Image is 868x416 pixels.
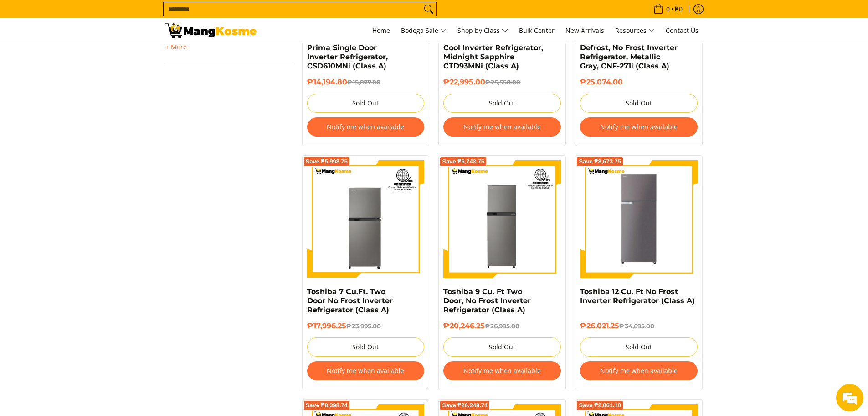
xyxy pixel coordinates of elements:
[53,115,126,207] span: We're online!
[443,321,561,331] h6: ₱20,246.25
[307,337,425,357] button: Sold Out
[401,25,447,37] span: Bodega Sale
[442,403,488,408] span: Save ₱26,248.74
[47,51,153,63] div: Chat with us now
[307,287,393,314] a: Toshiba 7 Cu.Ft. Two Door No Frost Inverter Refrigerator (Class A)
[580,321,698,331] h6: ₱26,021.25
[443,78,561,87] h6: ₱22,995.00
[519,26,555,35] span: Bulk Center
[666,26,699,35] span: Contact Us
[368,18,395,43] a: Home
[485,79,520,86] del: ₱25,550.00
[165,42,187,53] summary: Open
[396,18,451,43] a: Bodega Sale
[665,6,671,12] span: 0
[307,160,425,278] img: Toshiba 7 Cu.Ft. Two Door No Frost Inverter Refrigerator (Class A)
[565,26,604,35] span: New Arrivals
[307,361,425,380] button: Notify me when available
[615,25,655,37] span: Resources
[514,18,559,43] a: Bulk Center
[580,78,698,87] h6: ₱25,074.00
[165,43,187,51] span: + More
[346,322,381,330] del: ₱23,995.00
[307,117,425,137] button: Notify me when available
[661,18,703,43] a: Contact Us
[307,78,425,87] h6: ₱14,194.80
[651,4,685,14] span: •
[580,361,698,380] button: Notify me when available
[580,94,698,113] button: Sold Out
[443,287,531,314] a: Toshiba 9 Cu. Ft Two Door, No Frost Inverter Refrigerator (Class A)
[443,361,561,380] button: Notify me when available
[561,18,609,43] a: New Arrivals
[611,18,659,43] a: Resources
[619,322,654,330] del: ₱34,695.00
[579,159,621,164] span: Save ₱8,673.75
[579,403,621,408] span: Save ₱2,061.10
[580,287,695,305] a: Toshiba 12 Cu. Ft No Frost Inverter Refrigerator (Class A)
[421,2,436,16] button: Search
[580,117,698,137] button: Notify me when available
[347,79,380,86] del: ₱15,877.00
[443,94,561,113] button: Sold Out
[372,26,390,35] span: Home
[307,321,425,331] h6: ₱17,996.25
[443,160,561,278] img: Toshiba 9 Cu. Ft Two Door, No Frost Inverter Refrigerator (Class A)
[307,94,425,113] button: Sold Out
[457,25,508,37] span: Shop by Class
[443,337,561,357] button: Sold Out
[306,403,348,408] span: Save ₱8,398.74
[485,322,519,330] del: ₱26,995.00
[307,34,388,70] a: Condura 6.3 Cu. Ft. Prima Single Door Inverter Refrigerator, CSD610MNi (Class A)
[580,34,678,70] a: Condura 9.5 Cu. Ft. Auto Defrost, No Frost Inverter Refrigerator, Metallic Gray, CNF-271i (Class A)
[453,18,513,43] a: Shop by Class
[149,5,171,26] div: Minimize live chat window
[443,34,543,70] a: Condura 9.2 Cu. Ft. Direct Cool Inverter Refrigerator, Midnight Sapphire CTD93MNi (Class A)
[673,6,684,12] span: ₱0
[165,23,257,38] img: Bodega Sale Refrigerator l Mang Kosme: Home Appliances Warehouse Sale
[5,249,174,281] textarea: Type your message and hit 'Enter'
[580,337,698,357] button: Sold Out
[585,160,693,278] img: Toshiba 12 Cu. Ft No Frost Inverter Refrigerator (Class A)
[443,117,561,137] button: Notify me when available
[306,159,348,164] span: Save ₱5,998.75
[266,18,703,43] nav: Main Menu
[442,159,484,164] span: Save ₱6,748.75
